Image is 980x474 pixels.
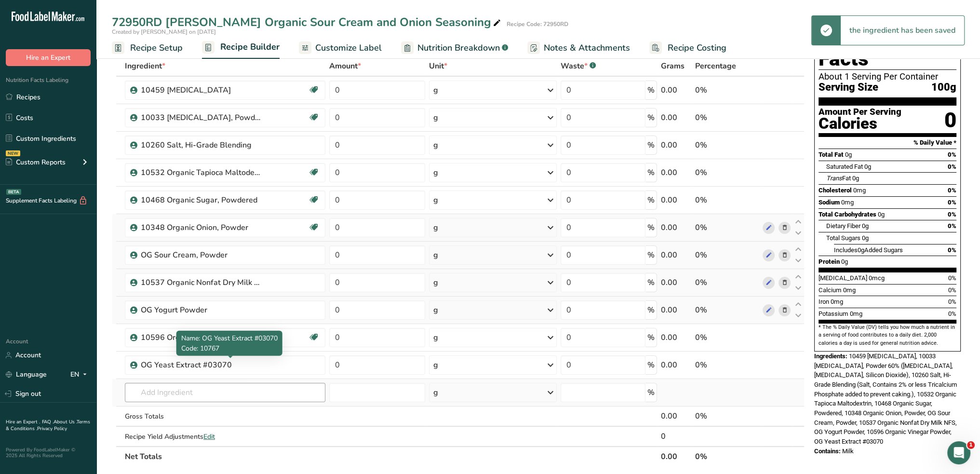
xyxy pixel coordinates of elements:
[141,194,261,206] div: 10468 Organic Sugar, Powdered
[561,60,596,72] div: Waste
[944,108,956,133] div: 0
[695,359,759,371] div: 0%
[220,41,280,54] span: Recipe Builder
[841,16,964,45] div: the ingredient has been saved
[649,37,726,59] a: Recipe Costing
[661,249,691,261] div: 0.00
[433,359,438,371] div: g
[202,36,280,59] a: Recipe Builder
[141,277,261,288] div: 10537 Organic Nonfat Dry Milk NFS
[112,28,216,36] span: Created by [PERSON_NAME] on [DATE]
[695,167,759,178] div: 0%
[967,441,975,449] span: 1
[668,41,726,54] span: Recipe Costing
[819,286,842,294] span: Calcium
[819,199,840,206] span: Sodium
[819,274,867,282] span: [MEDICAL_DATA]
[819,72,956,81] div: About 1 Serving Per Container
[433,304,438,316] div: g
[123,446,659,466] th: Net Totals
[695,112,759,123] div: 0%
[948,222,956,230] span: 0%
[181,334,278,343] span: Name: OG Yeast Extract #03070
[141,167,261,178] div: 10532 Organic Tapioca Maltodextrin
[819,211,876,218] span: Total Carbohydrates
[862,234,869,242] span: 0g
[819,310,848,317] span: Potassium
[948,246,956,254] span: 0%
[661,112,691,123] div: 0.00
[814,352,957,445] span: 10459 [MEDICAL_DATA], 10033 [MEDICAL_DATA], Powder 60% ([MEDICAL_DATA], [MEDICAL_DATA], Silicon D...
[181,344,219,353] span: Code: 10767
[695,60,736,72] span: Percentage
[6,447,91,459] div: Powered By FoodLabelMaker © 2025 All Rights Reserved
[862,222,869,230] span: 0g
[948,151,956,158] span: 0%
[948,298,956,305] span: 0%
[864,163,871,170] span: 0g
[814,447,841,455] span: Contains:
[948,211,956,218] span: 0%
[814,352,847,360] span: Ingredients:
[695,332,759,343] div: 0%
[826,163,863,170] span: Saturated Fat
[661,194,691,206] div: 0.00
[819,26,956,70] h1: Nutrition Facts
[433,249,438,261] div: g
[948,274,956,282] span: 0%
[6,419,40,425] a: Hire an Expert .
[819,324,956,347] section: * The % Daily Value (DV) tells you how much a nutrient in a serving of food contributes to a dail...
[433,112,438,123] div: g
[841,258,848,265] span: 0g
[433,167,438,178] div: g
[695,222,759,233] div: 0%
[695,410,759,422] div: 0%
[695,84,759,96] div: 0%
[6,419,90,432] a: Terms & Conditions .
[695,194,759,206] div: 0%
[141,249,261,261] div: OG Sour Cream, Powder
[819,117,901,131] div: Calories
[819,81,878,94] span: Serving Size
[695,139,759,151] div: 0%
[130,41,183,54] span: Recipe Setup
[819,187,852,194] span: Cholesterol
[841,199,854,206] span: 0mg
[507,20,568,28] div: Recipe Code: 72950RD
[948,310,956,317] span: 0%
[931,81,956,94] span: 100g
[433,222,438,233] div: g
[661,84,691,96] div: 0.00
[661,431,691,442] div: 0
[826,222,860,230] span: Dietary Fiber
[948,187,956,194] span: 0%
[661,304,691,316] div: 0.00
[141,112,261,123] div: 10033 [MEDICAL_DATA], Powder 60%
[433,277,438,288] div: g
[42,419,54,425] a: FAQ .
[819,258,840,265] span: Protein
[6,49,91,66] button: Hire an Expert
[125,60,165,72] span: Ingredient
[661,222,691,233] div: 0.00
[842,447,854,455] span: Milk
[141,84,261,96] div: 10459 [MEDICAL_DATA]
[433,194,438,206] div: g
[527,37,630,59] a: Notes & Attachments
[826,175,851,182] span: Fat
[826,175,842,182] i: Trans
[125,383,325,402] input: Add Ingredient
[695,277,759,288] div: 0%
[845,151,852,158] span: 0g
[329,60,361,72] span: Amount
[661,139,691,151] div: 0.00
[853,187,866,194] span: 0mg
[858,246,864,254] span: 0g
[401,37,508,59] a: Nutrition Breakdown
[125,432,325,442] div: Recipe Yield Adjustments
[141,304,261,316] div: OG Yogurt Powder
[54,419,77,425] a: About Us .
[661,60,685,72] span: Grams
[661,332,691,343] div: 0.00
[659,446,693,466] th: 0.00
